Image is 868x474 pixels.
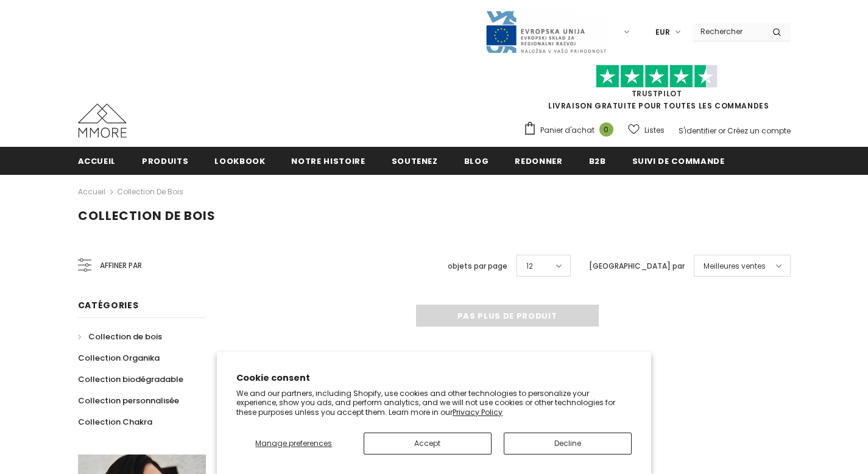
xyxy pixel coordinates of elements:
[464,155,489,167] span: Blog
[655,26,670,38] span: EUR
[78,326,162,347] a: Collection de bois
[453,407,503,417] a: Privacy Policy
[644,124,665,136] span: Listes
[291,155,365,167] span: Notre histoire
[117,186,183,197] a: Collection de bois
[142,147,188,174] a: Produits
[704,260,766,272] span: Meilleures ventes
[78,155,116,167] span: Accueil
[589,260,685,272] label: [GEOGRAPHIC_DATA] par
[589,155,606,167] span: B2B
[448,260,507,272] label: objets par page
[255,438,332,448] span: Manage preferences
[679,126,716,136] a: S'identifier
[100,259,142,272] span: Affiner par
[78,207,216,224] span: Collection de bois
[78,299,139,311] span: Catégories
[78,411,152,433] a: Collection Chakra
[485,10,607,54] img: Javni Razpis
[693,23,763,40] input: Search Site
[632,155,725,167] span: Suivi de commande
[78,416,152,428] span: Collection Chakra
[88,331,162,342] span: Collection de bois
[392,155,438,167] span: soutenez
[78,185,105,199] a: Accueil
[523,121,619,140] a: Panier d'achat 0
[599,122,613,136] span: 0
[392,147,438,174] a: soutenez
[464,147,489,174] a: Blog
[78,347,160,369] a: Collection Organika
[78,373,183,385] span: Collection biodégradable
[632,88,682,99] a: TrustPilot
[214,155,265,167] span: Lookbook
[596,65,718,88] img: Faites confiance aux étoiles pilotes
[628,119,665,141] a: Listes
[485,26,607,37] a: Javni Razpis
[291,147,365,174] a: Notre histoire
[523,70,791,111] span: LIVRAISON GRATUITE POUR TOUTES LES COMMANDES
[515,147,562,174] a: Redonner
[236,372,632,384] h2: Cookie consent
[78,395,179,406] span: Collection personnalisée
[632,147,725,174] a: Suivi de commande
[236,433,351,455] button: Manage preferences
[78,352,160,364] span: Collection Organika
[78,147,116,174] a: Accueil
[78,104,127,138] img: Cas MMORE
[364,433,492,455] button: Accept
[78,369,183,390] a: Collection biodégradable
[526,260,533,272] span: 12
[540,124,595,136] span: Panier d'achat
[236,389,632,417] p: We and our partners, including Shopify, use cookies and other technologies to personalize your ex...
[589,147,606,174] a: B2B
[142,155,188,167] span: Produits
[214,147,265,174] a: Lookbook
[78,390,179,411] a: Collection personnalisée
[515,155,562,167] span: Redonner
[727,126,791,136] a: Créez un compte
[718,126,725,136] span: or
[504,433,632,455] button: Decline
